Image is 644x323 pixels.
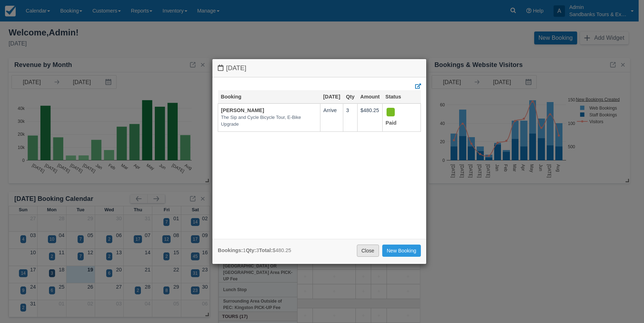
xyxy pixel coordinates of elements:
em: The Sip and Cycle Bicycle Tour, E-Bike Upgrade [221,114,317,127]
h4: [DATE] [218,64,421,72]
strong: Total: [259,247,272,253]
strong: Qty: [246,247,256,253]
a: Amount [360,94,379,100]
a: Close [357,245,379,257]
a: [DATE] [323,94,340,100]
td: 3 [343,103,357,131]
td: $480.25 [357,103,382,131]
a: Booking [221,94,242,100]
a: [PERSON_NAME] [221,107,264,113]
a: Status [385,94,401,100]
td: Arrive [320,103,343,131]
a: Qty [346,94,354,100]
div: Paid [385,107,411,129]
strong: Bookings: [218,247,243,253]
div: 1 3 $480.25 [218,247,291,254]
a: New Booking [382,245,421,257]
